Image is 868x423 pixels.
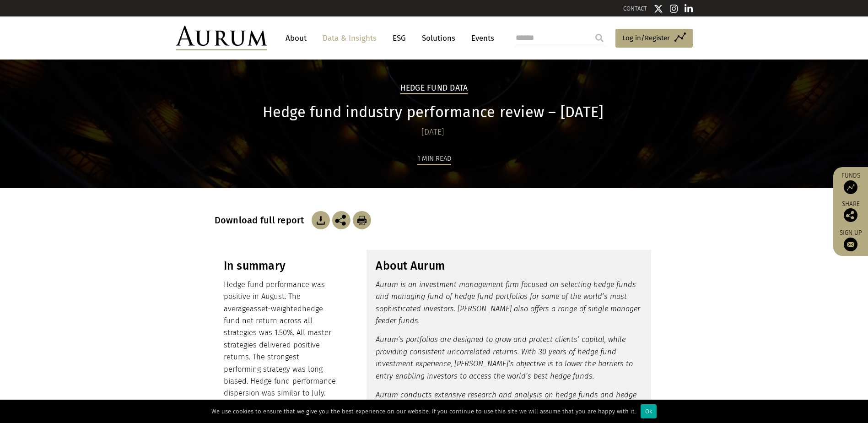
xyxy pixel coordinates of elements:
div: [DATE] [215,126,652,139]
img: Instagram icon [670,4,678,13]
img: Download Article [353,211,371,229]
img: Aurum [176,26,267,50]
h3: In summary [224,259,338,273]
em: Aurum is an investment management firm focused on selecting hedge funds and managing fund of hedg... [376,280,640,325]
a: Sign up [838,229,863,251]
a: ESG [388,30,410,47]
img: Twitter icon [654,4,663,13]
input: Submit [590,29,609,47]
a: About [281,30,311,47]
img: Share this post [332,211,350,229]
a: CONTACT [623,5,647,12]
a: Log in/Register [615,29,693,48]
img: Access Funds [844,180,857,194]
h1: Hedge fund industry performance review – [DATE] [215,103,652,121]
div: Ok [641,404,657,418]
div: 1 min read [417,153,451,165]
img: Sign up to our newsletter [844,238,857,251]
div: Share [838,201,863,222]
span: Log in/Register [622,33,670,43]
span: asset-weighted [250,304,302,313]
em: Aurum’s portfolios are designed to grow and protect clients’ capital, while providing consistent ... [376,335,633,380]
h2: Hedge Fund Data [400,83,468,94]
a: Events [467,30,494,47]
a: Data & Insights [318,30,381,47]
img: Share this post [844,208,857,222]
a: Solutions [417,30,460,47]
a: Funds [838,172,863,194]
h3: About Aurum [376,259,642,273]
p: Hedge fund performance was positive in August. The average hedge fund net return across all strat... [224,279,338,400]
img: Download Article [312,211,330,229]
img: Linkedin icon [685,4,693,13]
h3: Download full report [215,215,309,226]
